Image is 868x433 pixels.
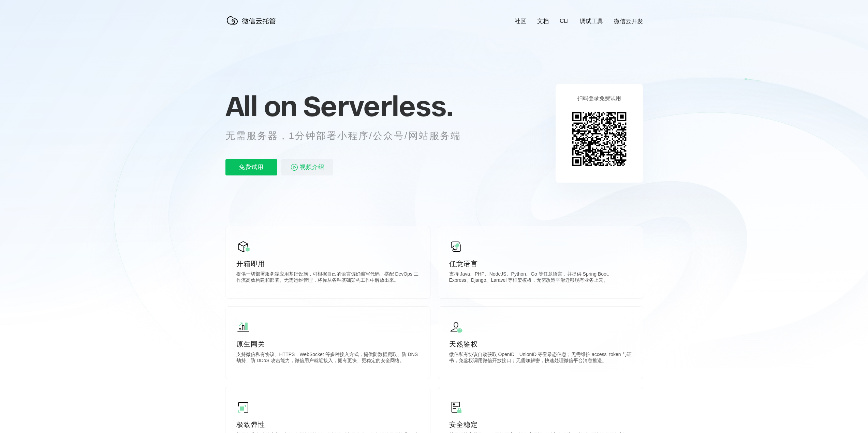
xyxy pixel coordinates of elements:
p: 开箱即用 [236,259,419,268]
p: 扫码登录免费试用 [577,95,621,102]
img: 微信云托管 [225,14,280,27]
a: 微信云开发 [614,17,643,25]
p: 安全稳定 [449,420,632,429]
a: 微信云托管 [225,22,280,28]
span: 视频介绍 [300,159,324,175]
p: 提供一切部署服务端应用基础设施，可根据自己的语言偏好编写代码，搭配 DevOps 工作流高效构建和部署。无需运维管理，将你从各种基础架构工作中解放出来。 [236,271,419,285]
p: 极致弹性 [236,420,419,429]
p: 任意语言 [449,259,632,268]
p: 支持 Java、PHP、NodeJS、Python、Go 等任意语言，并提供 Spring Boot、Express、Django、Laravel 等框架模板，无需改造平滑迁移现有业务上云。 [449,271,632,285]
span: All on [225,89,297,123]
p: 免费试用 [225,159,277,175]
img: video_play.svg [290,163,298,171]
a: 文档 [537,17,549,25]
p: 微信私有协议自动获取 OpenID、UnionID 等登录态信息；无需维护 access_token 与证书，免鉴权调用微信开放接口；无需加解密，快速处理微信平台消息推送。 [449,352,632,365]
a: CLI [560,18,569,25]
p: 无需服务器，1分钟部署小程序/公众号/网站服务端 [225,129,474,143]
p: 天然鉴权 [449,339,632,349]
span: Serverless. [303,89,453,123]
p: 支持微信私有协议、HTTPS、WebSocket 等多种接入方式，提供防数据爬取、防 DNS 劫持、防 DDoS 攻击能力，微信用户就近接入，拥有更快、更稳定的安全网络。 [236,352,419,365]
a: 调试工具 [580,17,603,25]
p: 原生网关 [236,339,419,349]
a: 社区 [515,17,526,25]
